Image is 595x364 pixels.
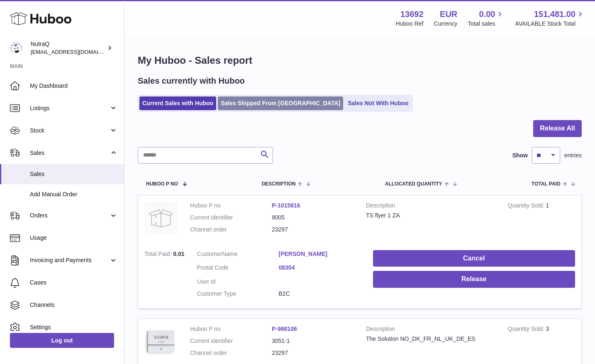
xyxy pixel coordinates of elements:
span: Usage [30,234,118,242]
h2: Sales currently with Huboo [138,75,245,87]
dt: Name [197,250,279,260]
dd: 3051-1 [272,337,354,345]
strong: Description [366,202,495,212]
span: ALLOCATED Quantity [385,181,442,187]
a: Sales Shipped From [GEOGRAPHIC_DATA] [218,96,343,110]
dt: Channel order [190,226,272,234]
dt: Huboo P no [190,325,272,333]
dt: Current identifier [190,214,272,222]
strong: 13692 [400,9,424,20]
h1: My Huboo - Sales report [138,54,582,67]
a: P-988106 [272,325,297,332]
label: Show [512,152,528,159]
span: Stock [30,127,109,135]
div: Huboo Ref [396,20,424,28]
td: 1 [502,195,581,244]
a: 151,481.00 AVAILABLE Stock Total [515,9,585,28]
span: Huboo P no [146,181,178,187]
dt: Channel order [190,349,272,357]
strong: Total Paid [144,251,173,259]
dd: B2C [279,290,361,298]
strong: EUR [440,9,457,20]
span: 0.01 [173,251,184,257]
span: Total sales [468,20,505,28]
span: Customer [197,251,222,257]
img: 136921728478892.jpg [144,325,178,358]
dt: Current identifier [190,337,272,345]
span: [EMAIL_ADDRESS][DOMAIN_NAME] [31,48,122,55]
dd: 9005 [272,214,354,222]
div: NutraQ [31,40,105,56]
strong: Quantity Sold [508,325,546,334]
a: Current Sales with Huboo [139,96,216,110]
strong: Description [366,325,495,335]
span: Settings [30,323,118,331]
span: Sales [30,149,109,157]
dt: User Id [197,278,279,286]
dt: Customer Type [197,290,279,298]
strong: Quantity Sold [508,202,546,211]
span: 0.00 [479,9,495,20]
img: log@nutraq.com [10,42,22,54]
a: P-1015816 [272,202,300,209]
span: 151,481.00 [534,9,575,20]
span: Description [261,181,295,187]
div: Currency [434,20,458,28]
span: Invoicing and Payments [30,256,109,264]
a: [PERSON_NAME] [279,250,361,258]
dt: Postal Code [197,264,279,274]
a: 08304 [279,264,361,272]
button: Cancel [373,250,575,267]
span: AVAILABLE Stock Total [515,20,585,28]
dd: 23297 [272,226,354,234]
span: Channels [30,301,118,309]
span: Sales [30,170,118,178]
span: Total paid [532,181,561,187]
span: Add Manual Order [30,190,118,198]
span: entries [564,152,582,159]
div: TS flyer 1 ZA [366,212,495,219]
a: Sales Not With Huboo [345,96,411,110]
dd: 23297 [272,349,354,357]
a: Log out [10,333,114,348]
dt: Huboo P no [190,202,272,210]
button: Release All [533,120,582,137]
button: Release [373,271,575,288]
span: Listings [30,104,109,112]
a: 0.00 Total sales [468,9,505,28]
span: Orders [30,212,109,219]
span: Cases [30,279,118,287]
img: no-photo.jpg [144,202,178,235]
span: My Dashboard [30,82,118,90]
div: The Solution NO_DK_FR_NL_UK_DE_ES [366,335,495,343]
